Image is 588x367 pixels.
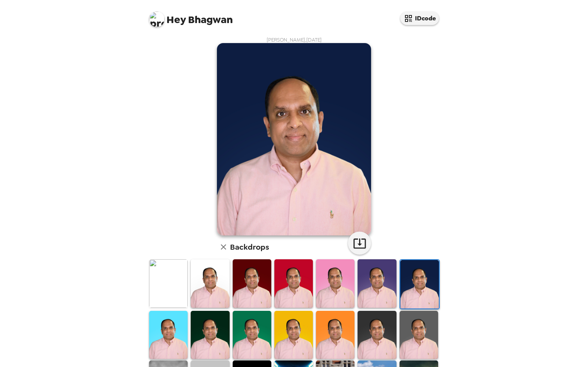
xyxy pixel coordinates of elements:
[149,8,233,25] span: Bhagwan
[166,13,186,27] span: Hey
[400,12,439,25] button: IDcode
[217,43,371,235] img: user
[267,37,322,43] span: [PERSON_NAME] , [DATE]
[149,12,165,27] img: profile pic
[230,241,269,253] h6: Backdrops
[149,259,188,307] img: Original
